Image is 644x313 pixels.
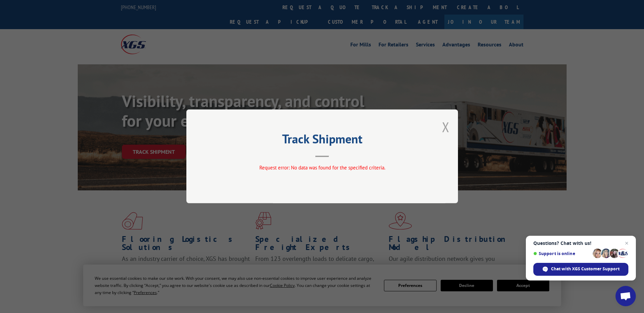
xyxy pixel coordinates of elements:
[615,286,636,306] a: Open chat
[442,118,449,136] button: Close modal
[551,266,620,272] span: Chat with XGS Customer Support
[533,251,590,256] span: Support is online
[220,134,424,147] h2: Track Shipment
[533,241,628,246] span: Questions? Chat with us!
[259,165,385,171] span: Request error: No data was found for the specified criteria.
[533,263,628,276] span: Chat with XGS Customer Support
